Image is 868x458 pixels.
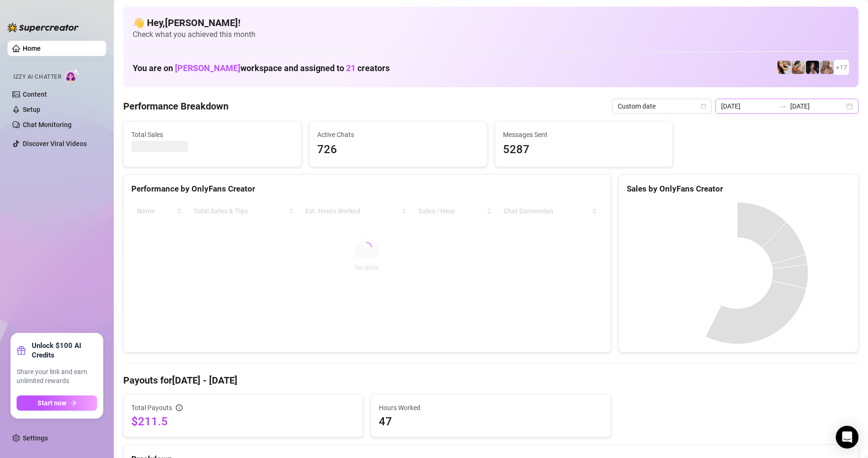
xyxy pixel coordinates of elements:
img: Baby (@babyyyybellaa) [806,61,819,74]
div: Sales by OnlyFans Creator [627,183,850,195]
span: Custom date [618,99,706,113]
span: Hours Worked [379,403,603,413]
span: 21 [346,63,356,73]
a: Discover Viral Videos [23,140,87,147]
span: swap-right [779,102,786,110]
a: Home [23,45,41,52]
a: Content [23,91,47,98]
span: Total Payouts [131,403,172,413]
span: Izzy AI Chatter [13,73,61,82]
span: Check what you achieved this month [133,29,849,40]
span: Start now [37,399,66,407]
span: [PERSON_NAME] [175,63,240,73]
span: Messages Sent [503,129,665,140]
span: arrow-right [70,400,77,406]
span: Active Chats [317,129,479,140]
h4: 👋 Hey, [PERSON_NAME] ! [133,16,849,29]
h4: Payouts for [DATE] - [DATE] [123,374,859,387]
img: Kenzie (@dmaxkenz) [820,61,833,74]
span: loading [362,242,372,252]
span: + 17 [836,62,847,73]
img: Kayla (@kaylathaylababy) [792,61,805,74]
a: Chat Monitoring [23,121,72,128]
span: Share your link and earn unlimited rewards [17,367,97,386]
img: logo-BBDzfeDw.svg [8,23,79,32]
strong: Unlock $100 AI Credits [32,341,97,360]
img: AI Chatter [65,69,80,82]
span: Total Sales [131,129,293,140]
span: calendar [701,103,706,109]
a: Settings [23,434,48,442]
input: Start date [721,101,775,111]
input: End date [790,101,844,111]
div: Performance by OnlyFans Creator [131,183,603,195]
img: Avry (@avryjennerfree) [777,61,791,74]
h1: You are on workspace and assigned to creators [133,63,390,73]
span: gift [17,346,26,355]
h4: Performance Breakdown [123,100,228,113]
span: 726 [317,141,479,159]
a: Setup [23,106,40,113]
span: to [779,102,786,110]
span: info-circle [176,404,183,411]
div: Open Intercom Messenger [836,426,859,449]
span: 47 [379,414,603,429]
span: 5287 [503,141,665,159]
span: $211.5 [131,414,355,429]
button: Start nowarrow-right [17,395,97,411]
